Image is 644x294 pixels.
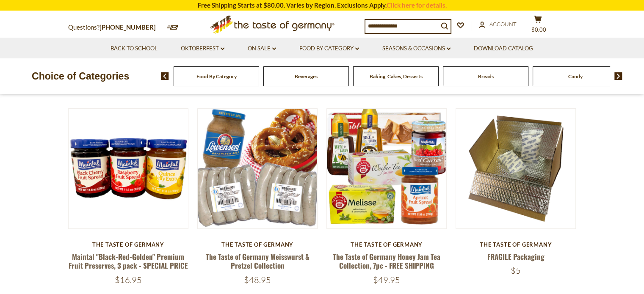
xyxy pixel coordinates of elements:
[244,275,271,285] span: $48.95
[511,265,521,276] span: $5
[474,44,533,53] a: Download Catalog
[198,109,318,228] img: The Taste of Germany Weisswurst & Pretzel Collection
[111,44,158,53] a: Back to School
[161,72,169,80] img: previous arrow
[100,23,156,31] a: [PHONE_NUMBER]
[181,44,224,53] a: Oktoberfest
[295,73,318,80] a: Beverages
[68,241,189,248] div: The Taste of Germany
[525,15,551,36] button: $0.00
[456,109,576,228] img: FRAGILE Packaging
[479,20,517,29] a: Account
[478,73,494,80] a: Breads
[299,44,359,53] a: Food By Category
[115,275,142,285] span: $16.95
[326,241,447,248] div: The Taste of Germany
[333,251,440,271] a: The Taste of Germany Honey Jam Tea Collection, 7pc - FREE SHIPPING
[370,73,423,80] a: Baking, Cakes, Desserts
[248,44,276,53] a: On Sale
[373,275,400,285] span: $49.95
[197,241,318,248] div: The Taste of Germany
[456,241,576,248] div: The Taste of Germany
[568,73,583,80] a: Candy
[382,44,451,53] a: Seasons & Occasions
[327,109,447,228] img: The Taste of Germany Honey Jam Tea Collection, 7pc - FREE SHIPPING
[531,26,546,33] span: $0.00
[487,251,544,262] a: FRAGILE Packaging
[68,22,162,33] p: Questions?
[205,251,309,271] a: The Taste of Germany Weisswurst & Pretzel Collection
[489,21,517,27] span: Account
[614,72,622,80] img: next arrow
[69,251,188,271] a: Maintal "Black-Red-Golden" Premium Fruit Preserves, 3 pack - SPECIAL PRICE
[69,109,188,228] img: Maintal "Black-Red-Golden" Premium Fruit Preserves, 3 pack - SPECIAL PRICE
[196,73,237,80] a: Food By Category
[387,1,447,9] a: Click here for details.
